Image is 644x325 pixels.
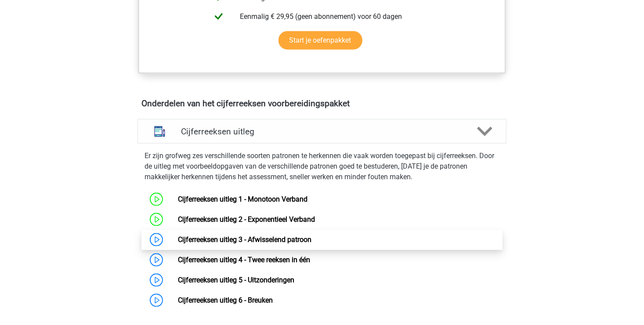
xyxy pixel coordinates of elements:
[178,296,273,304] a: Cijferreeksen uitleg 6 - Breuken
[134,119,510,144] a: uitleg Cijferreeksen uitleg
[279,31,362,50] a: Start je oefenpakket
[141,98,503,108] h4: Onderdelen van het cijferreeksen voorbereidingspakket
[178,235,311,244] a: Cijferreeksen uitleg 3 - Afwisselend patroon
[148,120,171,143] img: cijferreeksen uitleg
[181,126,463,137] h4: Cijferreeksen uitleg
[178,276,294,284] a: Cijferreeksen uitleg 5 - Uitzonderingen
[145,151,499,182] p: Er zijn grofweg zes verschillende soorten patronen te herkennen die vaak worden toegepast bij cij...
[178,195,308,203] a: Cijferreeksen uitleg 1 - Monotoon Verband
[178,215,315,224] a: Cijferreeksen uitleg 2 - Exponentieel Verband
[178,256,310,264] a: Cijferreeksen uitleg 4 - Twee reeksen in één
